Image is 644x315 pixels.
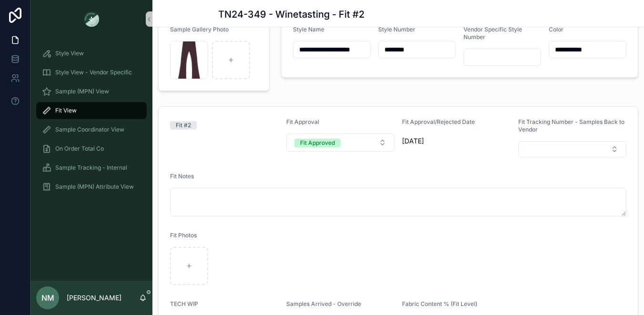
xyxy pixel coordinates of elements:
a: Fit View [36,102,147,119]
div: Fit Approved [300,139,335,147]
h1: TN24-349 - Winetasting - Fit #2 [218,8,364,21]
span: Fit Approval/Rejected Date [402,118,475,125]
span: [DATE] [402,136,511,146]
a: Sample Tracking - Internal [36,159,147,176]
span: Fit Approval [286,118,319,125]
button: Select Button [286,133,395,152]
span: Fabric Content % (Fit Level) [402,300,477,307]
span: NM [41,292,54,304]
button: Select Button [518,141,627,157]
span: Fit View [55,107,77,114]
a: Sample (MPN) Attribute View [36,178,147,195]
span: Style Number [378,26,415,33]
a: On Order Total Co [36,140,147,157]
span: Sample Gallery Photo [170,26,229,33]
span: Fit Photos [170,232,197,239]
span: On Order Total Co [55,145,104,152]
a: Sample Coordinator View [36,121,147,138]
p: [PERSON_NAME] [67,293,121,303]
span: Vendor Specific Style Number [463,26,522,41]
img: App logo [84,11,99,27]
span: Style View - Vendor Specific [55,69,132,76]
span: Sample Coordinator View [55,126,124,133]
div: scrollable content [30,38,152,208]
span: Sample (MPN) Attribute View [55,183,134,191]
a: Style View - Vendor Specific [36,64,147,81]
span: Fit Tracking Number - Samples Back to Vendor [518,118,624,133]
span: Sample Tracking - Internal [55,164,127,172]
span: Style Name [293,26,324,33]
span: Fit Notes [170,173,194,180]
a: Style View [36,45,147,62]
a: Sample (MPN) View [36,83,147,100]
span: Style View [55,50,84,57]
span: Samples Arrived - Override [286,300,361,307]
div: Fit #2 [176,121,191,130]
span: TECH WIP [170,300,198,307]
span: Color [549,26,563,33]
span: Sample (MPN) View [55,88,109,95]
